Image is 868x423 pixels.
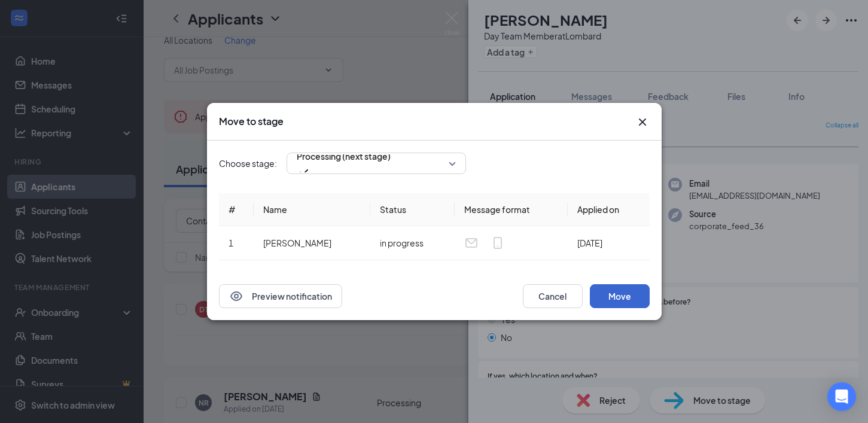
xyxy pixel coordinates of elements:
td: [PERSON_NAME] [254,226,370,260]
button: Close [635,115,650,129]
svg: Cross [635,115,650,129]
svg: Checkmark [297,165,311,179]
span: Choose stage: [219,157,277,170]
th: Applied on [568,193,649,226]
svg: MobileSms [491,236,505,250]
th: Name [254,193,370,226]
td: [DATE] [568,226,649,260]
button: EyePreview notification [219,284,342,308]
td: in progress [370,226,454,260]
button: Move [590,284,650,308]
svg: Eye [229,289,243,303]
button: Cancel [523,284,583,308]
span: 1 [229,238,233,248]
th: Status [370,193,454,226]
div: Open Intercom Messenger [827,382,856,411]
span: Processing (next stage) [297,147,391,165]
th: # [219,193,254,226]
th: Message format [455,193,568,226]
svg: Email [464,236,479,250]
h3: Move to stage [219,115,284,128]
